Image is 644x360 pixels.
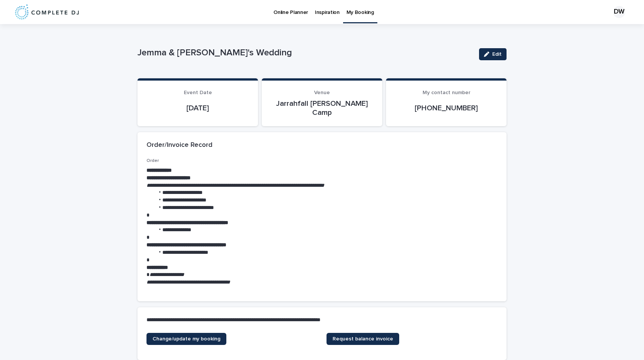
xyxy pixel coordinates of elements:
h2: Order/Invoice Record [147,141,212,149]
img: 8nP3zCmvR2aWrOmylPw8 [15,5,79,20]
p: Jarrahfall [PERSON_NAME] Camp [271,99,373,117]
p: Jemma & [PERSON_NAME]'s Wedding [137,47,473,58]
span: Edit [492,52,502,57]
span: Order [147,159,159,163]
span: Venue [314,90,330,95]
div: DW [613,6,625,18]
button: Edit [479,48,507,60]
span: Request balance invoice [333,336,393,342]
a: Request balance invoice [327,333,399,345]
p: [DATE] [147,104,249,113]
span: Event Date [184,90,212,95]
a: Change/update my booking [147,333,226,345]
span: Change/update my booking [153,336,220,342]
span: My contact number [423,90,470,95]
p: [PHONE_NUMBER] [395,104,497,113]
